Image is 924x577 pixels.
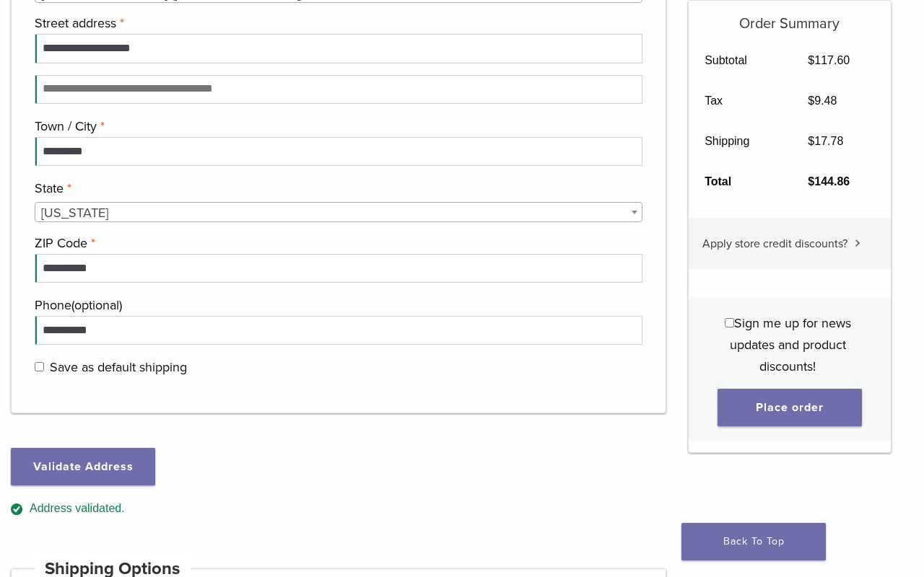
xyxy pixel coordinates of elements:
span: $ [808,94,814,107]
input: Save as default shipping [35,362,44,371]
th: Subtotal [689,40,792,81]
span: $ [808,54,814,66]
span: Sign me up for news updates and product discounts! [730,315,851,374]
label: Save as default shipping [35,356,639,378]
button: Place order [718,389,862,426]
th: Tax [689,81,792,121]
span: North Carolina [35,202,642,222]
span: $ [808,175,814,188]
label: Street address [35,12,639,34]
span: North Carolina [35,203,642,223]
bdi: 117.60 [808,54,850,66]
h5: Order Summary [689,1,892,32]
img: caret.svg [855,239,860,247]
label: Phone [35,294,639,316]
div: Address validated. [11,500,666,518]
bdi: 17.78 [808,135,843,147]
th: Total [689,162,792,202]
span: (optional) [71,297,122,313]
th: Shipping [689,121,792,162]
bdi: 9.48 [808,94,837,107]
span: $ [808,135,814,147]
label: State [35,177,639,199]
label: ZIP Code [35,232,639,254]
a: Back To Top [681,523,826,560]
label: Town / City [35,115,639,137]
span: Apply store credit discounts? [702,237,847,251]
bdi: 144.86 [808,175,850,188]
input: Sign me up for news updates and product discounts! [725,318,734,327]
button: Validate Address [11,448,155,485]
